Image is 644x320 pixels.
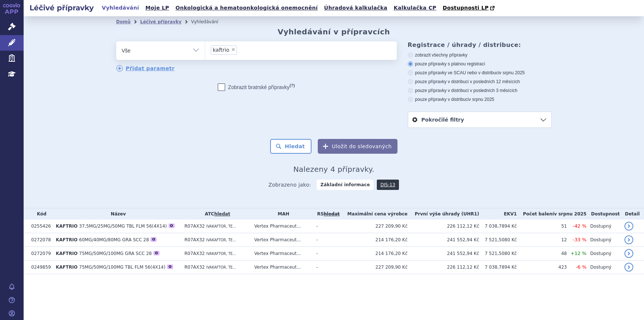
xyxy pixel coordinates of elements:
td: - [313,219,340,233]
label: pouze přípravky v distribuci [408,96,552,102]
span: Zobrazeno jako: [268,180,311,190]
td: 227 209,90 Kč [340,261,407,274]
td: 48 [517,247,567,261]
span: 75MG/50MG/100MG GRA SCC 28 [79,251,152,256]
div: O [151,237,156,242]
td: 227 209,90 Kč [340,219,407,233]
td: 7 038,7894 Kč [479,261,517,274]
span: kaftrio [213,47,230,52]
td: 0255426 [28,219,52,233]
a: detail [624,263,633,272]
del: hledat [324,211,340,217]
label: pouze přípravky v distribuci v posledních 12 měsících [408,79,552,85]
label: pouze přípravky ve SCAU nebo v distribuci [408,70,552,76]
span: KAFTRIO [56,237,78,242]
abbr: (?) [290,83,295,88]
td: - [313,233,340,247]
th: ATC [181,208,251,219]
td: 0249859 [28,261,52,274]
a: DIS-13 [377,180,399,190]
a: Dostupnosti LP [440,3,498,13]
td: Vertex Pharmaceut... [251,261,313,274]
td: 12 [517,233,567,247]
td: Dostupný [586,233,620,247]
button: Uložit do sledovaných [318,139,397,154]
th: MAH [251,208,313,219]
span: 60MG/40MG/80MG GRA SCC 28 [79,237,149,242]
td: - [313,261,340,274]
span: IVAKAFTOR, TE... [206,238,236,242]
td: 241 552,94 Kč [407,233,479,247]
a: Přidat parametr [116,65,175,72]
span: R07AX32 [185,251,205,256]
td: 0272078 [28,233,52,247]
span: -42 % [573,223,586,229]
span: KAFTRIO [56,265,78,270]
th: EKV1 [479,208,517,219]
td: 423 [517,261,567,274]
a: Domů [116,19,131,24]
span: +12 % [571,251,586,256]
strong: Základní informace [317,180,373,190]
td: 7 521,5080 Kč [479,247,517,261]
td: 214 176,20 Kč [340,233,407,247]
td: Dostupný [586,261,620,274]
label: Zobrazit bratrské přípravky [218,84,295,91]
div: O [154,251,159,255]
a: Pokročilé filtry [408,112,551,127]
span: R07AX32 [185,237,205,242]
td: - [313,247,340,261]
a: hledat [214,211,230,217]
span: × [231,47,235,52]
a: Léčivé přípravky [140,19,182,24]
td: 214 176,20 Kč [340,247,407,261]
a: detail [624,222,633,231]
span: Nalezeny 4 přípravky. [293,165,375,174]
td: Vertex Pharmaceut... [251,233,313,247]
span: IVAKAFTOR, TE... [206,224,236,228]
a: detail [624,235,633,244]
th: Název [52,208,180,219]
td: Vertex Pharmaceut... [251,219,313,233]
span: v srpnu 2025 [469,97,494,102]
a: vyhledávání neobsahuje žádnou platnou referenční skupinu [324,211,340,217]
span: KAFTRIO [56,251,78,256]
th: Počet balení [517,208,586,219]
a: detail [624,249,633,258]
td: Dostupný [586,247,620,261]
th: Maximální cena výrobce [340,208,407,219]
td: Dostupný [586,219,620,233]
td: 241 552,94 Kč [407,247,479,261]
th: První výše úhrady (UHR1) [407,208,479,219]
th: Kód [28,208,52,219]
h2: Léčivé přípravky [24,3,100,13]
span: 75MG/50MG/100MG TBL FLM 56(4X14) [79,265,165,270]
span: R07AX32 [185,265,205,270]
span: KAFTRIO [56,224,78,229]
span: 37,5MG/25MG/50MG TBL FLM 56(4X14) [79,224,167,229]
span: IVAKAFTOR, TE... [206,265,236,269]
th: Detail [621,208,644,219]
label: pouze přípravky v distribuci v posledních 3 měsících [408,88,552,93]
span: v srpnu 2025 [499,70,525,75]
td: 7 521,5080 Kč [479,233,517,247]
th: RS [313,208,340,219]
h2: Vyhledávání v přípravcích [278,27,390,36]
span: -33 % [573,237,586,242]
span: Dostupnosti LP [442,5,489,11]
div: O [167,265,173,269]
a: Moje LP [143,3,171,13]
span: R07AX32 [185,224,205,229]
td: 226 112,12 Kč [407,261,479,274]
td: Vertex Pharmaceut... [251,247,313,261]
td: 51 [517,219,567,233]
a: Vyhledávání [100,3,141,13]
span: v srpnu 2025 [554,211,586,217]
a: Úhradová kalkulačka [322,3,390,13]
label: pouze přípravky s platnou registrací [408,61,552,67]
li: Vyhledávání [191,16,228,27]
td: 226 112,12 Kč [407,219,479,233]
th: Dostupnost [586,208,620,219]
button: Hledat [270,139,312,154]
h3: Registrace / úhrady / distribuce: [408,41,552,48]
